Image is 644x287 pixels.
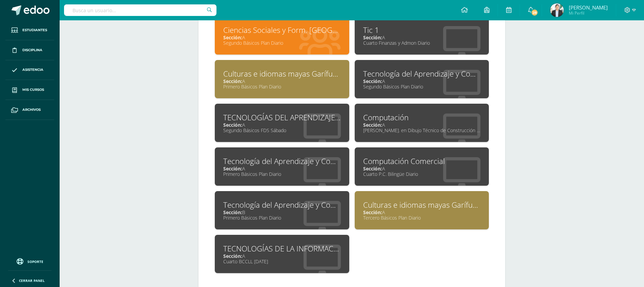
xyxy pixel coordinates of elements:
span: Sección: [363,78,382,84]
div: A [363,122,481,128]
div: Segundo Básicos Plan Diario [363,83,481,90]
span: Sección: [223,209,242,216]
div: Primero Básicos Plan Diario [223,83,341,90]
div: A [363,34,481,41]
a: ComputaciónSección:A[PERSON_NAME]. en Dibujo Técnico de Construcción Diario [355,104,489,142]
span: Sección: [223,122,242,128]
div: B [223,209,341,216]
div: A [223,165,341,172]
div: A [223,253,341,259]
div: Cuarto Finanzas y Admon Diario [363,40,481,46]
input: Busca un usuario... [64,4,216,16]
a: Ciencias Sociales y Form. [GEOGRAPHIC_DATA]Sección:ASegundo Básicos Plan Diario [215,16,349,55]
a: Archivos [5,100,54,120]
span: Disciplina [22,47,42,53]
span: Archivos [22,107,41,112]
a: Computación ComercialSección:ACuarto P.C. Bilingüe Diario [355,147,489,186]
a: Culturas e idiomas mayas Garífuna y Xinca L2Sección:APrimero Básicos Plan Diario [215,60,349,98]
span: Asistencia [22,67,43,73]
div: Computación [363,112,481,123]
div: Computación Comercial [363,156,481,166]
div: Culturas e idiomas mayas Garífuna y Xinca L2 [223,68,341,79]
a: Tecnología del Aprendizaje y ComunicaciónSección:BPrimero Básicos Plan Diario [215,191,349,229]
div: A [223,78,341,84]
div: A [363,78,481,84]
a: Disciplina [5,40,54,60]
a: TECNOLOGÍAS DEL APRENDIZAJE Y LA COMUNICACIÓNSección:ASegundo Básicos FDS Sábado [215,104,349,142]
img: 9c404a2ad2021673dbd18c145ee506f9.png [550,3,564,17]
a: Tecnología del Aprendizaje y ComunicaciónSección:APrimero Básicos Plan Diario [215,147,349,186]
div: Tecnología del Aprendizaje y Comunicación [223,200,341,210]
div: Segundo Básicos Plan Diario [223,40,341,46]
a: Tic 1Sección:ACuarto Finanzas y Admon Diario [355,16,489,55]
a: TECNOLOGÍAS DE LA INFORMACIÓN Y LA COMUNICACIÓNSección:ACuarto BCCLL [DATE] [215,235,349,273]
span: Estudiantes [22,27,47,33]
div: A [363,209,481,216]
span: Cerrar panel [19,278,45,283]
div: Tecnología del Aprendizaje y Comunicación [363,68,481,79]
div: Cuarto BCCLL [DATE] [223,258,341,265]
a: Tecnología del Aprendizaje y ComunicaciónSección:ASegundo Básicos Plan Diario [355,60,489,98]
div: Tercero Básicos Plan Diario [363,214,481,221]
div: A [223,122,341,128]
span: Sección: [223,165,242,172]
span: Sección: [363,209,382,216]
div: Ciencias Sociales y Form. Ciudadana [223,25,341,35]
div: Tecnología del Aprendizaje y Comunicación [223,156,341,166]
div: Culturas e idiomas mayas Garífuna y Xinca L2 [363,200,481,210]
span: Sección: [223,34,242,41]
span: Sección: [363,165,382,172]
a: Estudiantes [5,20,54,40]
div: Primero Básicos Plan Diario [223,214,341,221]
div: Tic 1 [363,25,481,35]
div: [PERSON_NAME]. en Dibujo Técnico de Construcción Diario [363,127,481,134]
span: Sección: [363,122,382,128]
a: Soporte [8,257,51,266]
div: Primero Básicos Plan Diario [223,171,341,177]
a: Asistencia [5,60,54,80]
a: Culturas e idiomas mayas Garífuna y Xinca L2Sección:ATercero Básicos Plan Diario [355,191,489,229]
span: Sección: [223,253,242,259]
div: A [363,165,481,172]
span: Sección: [223,78,242,84]
span: Soporte [27,259,43,264]
div: Cuarto P.C. Bilingüe Diario [363,171,481,177]
span: 28 [531,9,538,16]
div: A [223,34,341,41]
div: TECNOLOGÍAS DEL APRENDIZAJE Y LA COMUNICACIÓN [223,112,341,123]
a: Mis cursos [5,80,54,100]
div: TECNOLOGÍAS DE LA INFORMACIÓN Y LA COMUNICACIÓN [223,243,341,254]
span: Sección: [363,34,382,41]
div: Segundo Básicos FDS Sábado [223,127,341,134]
span: Mis cursos [22,87,44,93]
span: Mi Perfil [569,10,608,16]
span: [PERSON_NAME] [569,4,608,11]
